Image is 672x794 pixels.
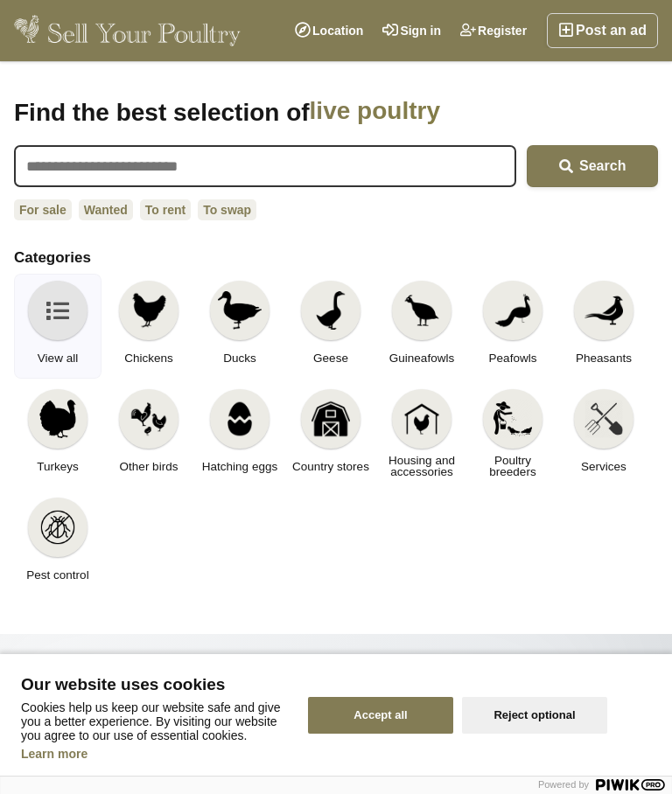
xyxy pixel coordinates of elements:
[383,455,460,477] span: Housing and accessories
[547,13,658,48] a: Post an ad
[287,382,374,487] a: Country stores Country stores
[120,461,178,472] span: Other birds
[469,274,556,379] a: Peafowls Peafowls
[538,779,589,790] span: Powered by
[129,400,168,438] img: Other birds
[14,13,241,48] img: Sell Your Poultry
[287,274,374,379] a: Geese Geese
[313,352,348,364] span: Geese
[285,13,373,48] a: Location
[308,697,453,734] button: Accept all
[220,400,259,438] img: Hatching eggs
[14,199,72,220] a: For sale
[14,96,658,128] h1: Find the best selection of
[21,700,287,742] p: Cookies help us keep our website safe and give you a better experience. By visiting our website y...
[14,491,101,595] a: Pest control Pest control
[14,274,101,379] a: View all
[462,697,607,734] button: Reject optional
[493,400,532,438] img: Poultry breeders
[38,400,77,438] img: Turkeys
[493,291,532,330] img: Peafowls
[373,13,451,48] a: Sign in
[79,199,133,220] a: Wanted
[402,400,441,438] img: Housing and accessories
[223,352,256,364] span: Ducks
[378,274,465,379] a: Guineafowls Guineafowls
[576,352,632,364] span: Pheasants
[584,291,623,330] img: Pheasants
[26,569,88,581] span: Pest control
[378,382,465,487] a: Housing and accessories Housing and accessories
[474,455,551,477] span: Poultry breeders
[202,461,277,472] span: Hatching eggs
[311,400,350,438] img: Country stores
[218,291,262,330] img: Ducks
[581,461,626,472] span: Services
[196,274,283,379] a: Ducks Ducks
[124,352,173,364] span: Chickens
[21,747,87,761] a: Learn more
[310,96,603,128] span: live poultry
[129,291,168,330] img: Chickens
[584,400,623,438] img: Services
[38,508,77,547] img: Pest control
[198,199,256,220] a: To swap
[489,352,537,364] span: Peafowls
[105,274,192,379] a: Chickens Chickens
[469,382,556,487] a: Poultry breeders Poultry breeders
[14,382,101,487] a: Turkeys Turkeys
[292,461,369,472] span: Country stores
[196,382,283,487] a: Hatching eggs Hatching eggs
[402,291,441,330] img: Guineafowls
[560,274,647,379] a: Pheasants Pheasants
[389,352,454,364] span: Guineafowls
[14,249,658,267] h2: Categories
[579,158,626,173] span: Search
[105,382,192,487] a: Other birds Other birds
[451,13,536,48] a: Register
[140,199,191,220] a: To rent
[560,382,647,487] a: Services Services
[527,145,658,187] button: Search
[37,461,79,472] span: Turkeys
[311,291,350,330] img: Geese
[38,352,78,364] span: View all
[21,676,287,693] span: Our website uses cookies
